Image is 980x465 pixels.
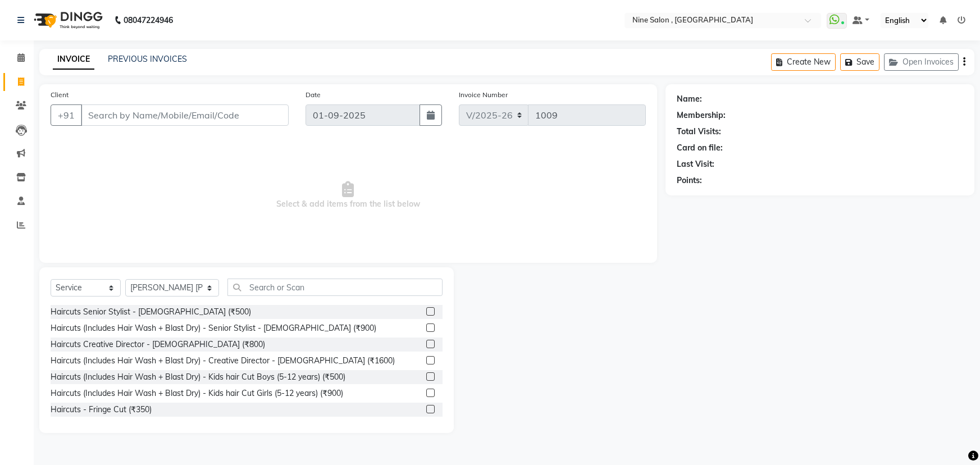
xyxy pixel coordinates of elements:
[124,4,173,36] b: 08047224946
[53,49,94,70] a: INVOICE
[51,371,345,383] div: Haircuts (Includes Hair Wash + Blast Dry) - Kids hair Cut Boys (5-12 years) (₹500)
[51,90,69,100] label: Client
[81,104,289,126] input: Search by Name/Mobile/Email/Code
[840,53,879,71] button: Save
[677,158,714,170] div: Last Visit:
[51,404,152,416] div: Haircuts - Fringe Cut (₹350)
[51,322,376,334] div: Haircuts (Includes Hair Wash + Blast Dry) - Senior Stylist - [DEMOGRAPHIC_DATA] (₹900)
[227,279,443,296] input: Search or Scan
[677,93,702,105] div: Name:
[29,4,106,36] img: logo
[51,355,395,367] div: Haircuts (Includes Hair Wash + Blast Dry) - Creative Director - [DEMOGRAPHIC_DATA] (₹1600)
[677,175,702,186] div: Points:
[51,104,82,126] button: +91
[51,139,646,252] span: Select & add items from the list below
[459,90,508,100] label: Invoice Number
[51,388,343,399] div: Haircuts (Includes Hair Wash + Blast Dry) - Kids hair Cut Girls (5-12 years) (₹900)
[884,53,959,71] button: Open Invoices
[51,306,251,318] div: Haircuts Senior Stylist - [DEMOGRAPHIC_DATA] (₹500)
[677,142,723,154] div: Card on file:
[677,110,726,121] div: Membership:
[771,53,836,71] button: Create New
[306,90,321,100] label: Date
[677,126,721,138] div: Total Visits:
[51,339,265,350] div: Haircuts Creative Director - [DEMOGRAPHIC_DATA] (₹800)
[108,54,187,64] a: PREVIOUS INVOICES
